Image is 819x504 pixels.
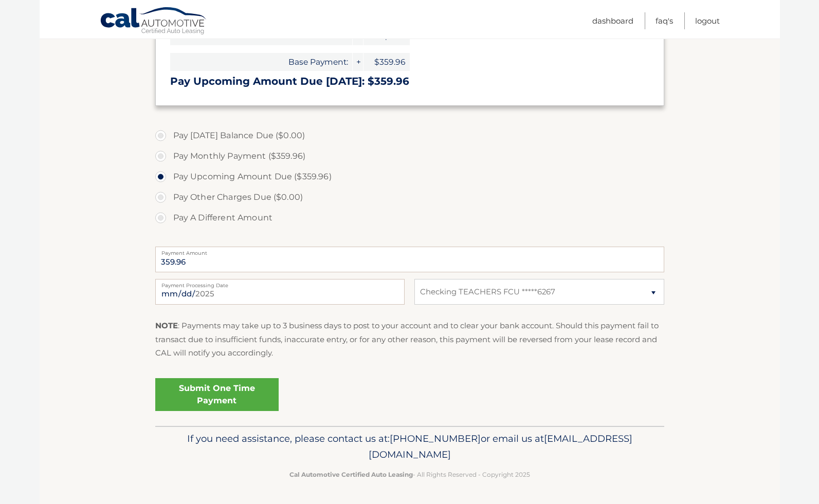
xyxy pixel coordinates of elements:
span: + [353,53,363,71]
label: Payment Amount [155,247,664,255]
a: FAQ's [656,12,673,29]
label: Pay Upcoming Amount Due ($359.96) [155,166,664,187]
strong: Cal Automotive Certified Auto Leasing [289,471,413,478]
label: Pay Monthly Payment ($359.96) [155,146,664,166]
a: Logout [695,12,720,29]
span: Base Payment: [170,53,352,71]
label: Pay A Different Amount [155,208,664,228]
label: Payment Processing Date [155,279,405,287]
h3: Pay Upcoming Amount Due [DATE]: $359.96 [170,75,649,88]
p: : Payments may take up to 3 business days to post to your account and to clear your bank account.... [155,319,664,360]
label: Pay Other Charges Due ($0.00) [155,187,664,208]
span: [PHONE_NUMBER] [390,433,481,444]
p: - All Rights Reserved - Copyright 2025 [162,469,658,480]
input: Payment Amount [155,247,664,272]
a: Submit One Time Payment [155,378,279,411]
a: Dashboard [592,12,633,29]
label: Pay [DATE] Balance Due ($0.00) [155,125,664,146]
span: $359.96 [363,53,410,71]
strong: NOTE [155,321,178,330]
p: If you need assistance, please contact us at: or email us at [162,431,658,463]
input: Payment Date [155,279,405,305]
a: Cal Automotive [100,7,208,36]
